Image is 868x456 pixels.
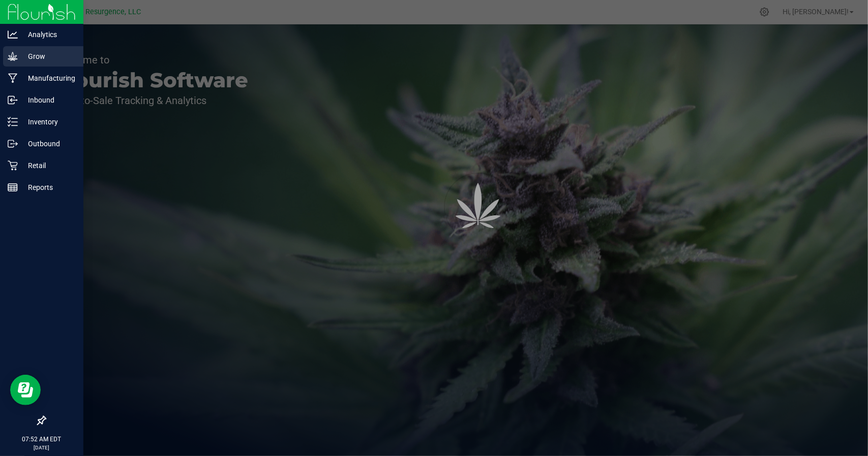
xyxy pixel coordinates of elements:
[5,435,79,444] p: 07:52 AM EDT
[8,117,18,127] inline-svg: Inventory
[18,159,79,172] p: Retail
[18,72,79,84] p: Manufacturing
[8,160,18,171] inline-svg: Retail
[18,94,79,106] p: Inbound
[5,444,79,451] p: [DATE]
[10,375,41,405] iframe: Resource center
[8,73,18,83] inline-svg: Manufacturing
[8,95,18,105] inline-svg: Inbound
[8,139,18,149] inline-svg: Outbound
[18,28,79,41] p: Analytics
[8,51,18,61] inline-svg: Grow
[8,29,18,40] inline-svg: Analytics
[18,138,79,150] p: Outbound
[18,181,79,193] p: Reports
[8,182,18,192] inline-svg: Reports
[18,50,79,62] p: Grow
[18,116,79,128] p: Inventory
